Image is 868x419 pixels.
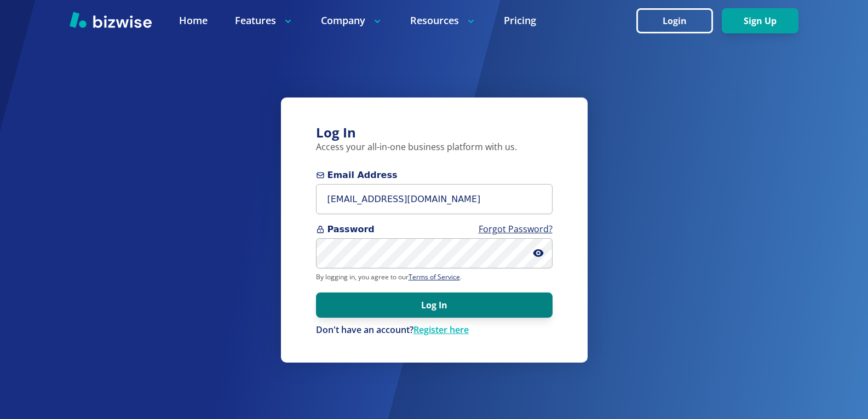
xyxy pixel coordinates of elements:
a: Pricing [504,14,536,27]
span: Email Address [316,169,553,182]
h3: Log In [316,124,553,142]
p: Company [321,14,383,27]
button: Sign Up [722,8,798,33]
a: Sign Up [722,16,798,26]
button: Log In [316,292,553,318]
button: Login [636,8,713,33]
a: Login [636,16,722,26]
a: Forgot Password? [479,223,553,235]
div: Don't have an account?Register here [316,324,553,336]
a: Home [179,14,208,27]
input: you@example.com [316,184,553,214]
p: By logging in, you agree to our . [316,273,553,282]
span: Password [316,223,553,236]
p: Don't have an account? [316,324,553,336]
p: Resources [410,14,476,27]
p: Access your all-in-one business platform with us. [316,141,553,153]
img: Bizwise Logo [70,12,152,28]
a: Register here [413,324,469,336]
a: Terms of Service [409,272,460,282]
p: Features [235,14,294,27]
